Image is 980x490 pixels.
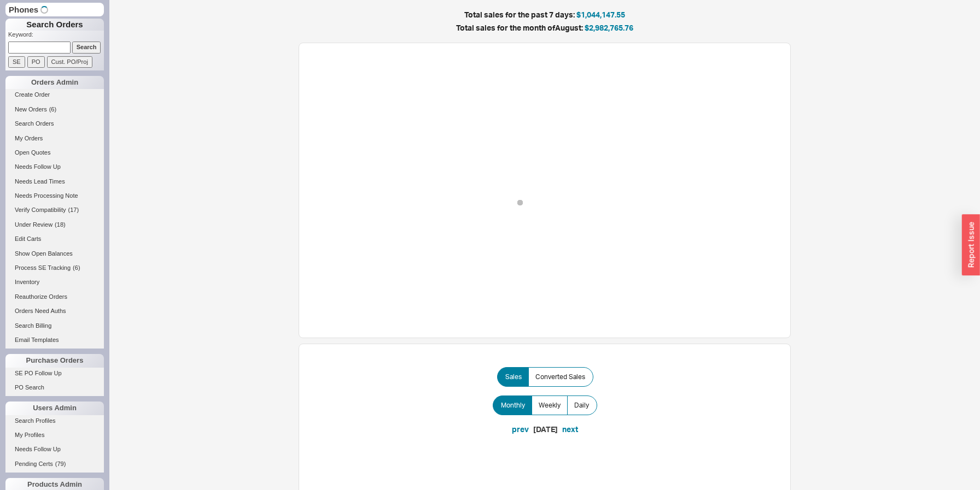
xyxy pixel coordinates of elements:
span: Verify Compatibility [15,206,66,213]
span: Monthly [501,401,525,410]
h1: Search Orders [5,19,104,31]
a: Needs Follow Up [5,161,104,173]
div: Purchase Orders [5,354,104,367]
span: New Orders [15,106,47,113]
p: Keyword: [8,31,104,42]
a: Pending Certs(79) [5,458,104,470]
a: Edit Carts [5,233,104,245]
a: Search Orders [5,118,104,129]
a: Inventory [5,276,104,288]
span: $1,044,147.55 [576,10,625,19]
a: Under Review(18) [5,219,104,231]
input: Search [72,42,101,53]
span: Daily [574,401,589,410]
a: New Orders(6) [5,104,104,115]
a: Reauthorize Orders [5,291,104,303]
span: ( 6 ) [49,106,56,113]
span: Needs Follow Up [15,163,61,170]
h5: Total sales for the past 7 days: [200,11,889,19]
span: Sales [505,373,522,381]
button: prev [512,424,529,435]
a: Create Order [5,89,104,101]
input: Cust. PO/Proj [47,56,92,68]
a: Process SE Tracking(6) [5,262,104,274]
a: Search Profiles [5,415,104,427]
a: Needs Follow Up [5,444,104,455]
a: SE PO Follow Up [5,368,104,379]
span: Under Review [15,221,52,228]
a: Search Billing [5,320,104,332]
span: ( 17 ) [68,206,79,213]
span: Needs Follow Up [15,446,61,452]
a: Orders Need Auths [5,305,104,317]
a: PO Search [5,382,104,393]
span: Needs Processing Note [15,192,78,199]
input: PO [27,56,45,68]
span: ( 18 ) [55,221,66,228]
a: My Profiles [5,429,104,441]
a: Show Open Balances [5,248,104,259]
h5: Total sales for the month of August : [200,24,889,32]
span: Process SE Tracking [15,264,71,271]
a: Open Quotes [5,147,104,158]
input: SE [8,56,25,68]
span: ( 6 ) [73,264,80,271]
a: Verify Compatibility(17) [5,204,104,216]
span: Weekly [539,401,561,410]
button: next [562,424,578,435]
a: Needs Lead Times [5,176,104,187]
span: ( 79 ) [55,461,66,467]
span: Pending Certs [15,461,53,467]
a: Needs Processing Note [5,190,104,202]
div: [DATE] [533,424,558,435]
div: Phones [5,3,104,16]
div: Orders Admin [5,76,104,89]
span: Converted Sales [535,373,585,381]
a: My Orders [5,133,104,144]
span: $2,982,765.76 [585,23,633,32]
div: Users Admin [5,402,104,415]
a: Email Templates [5,334,104,346]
